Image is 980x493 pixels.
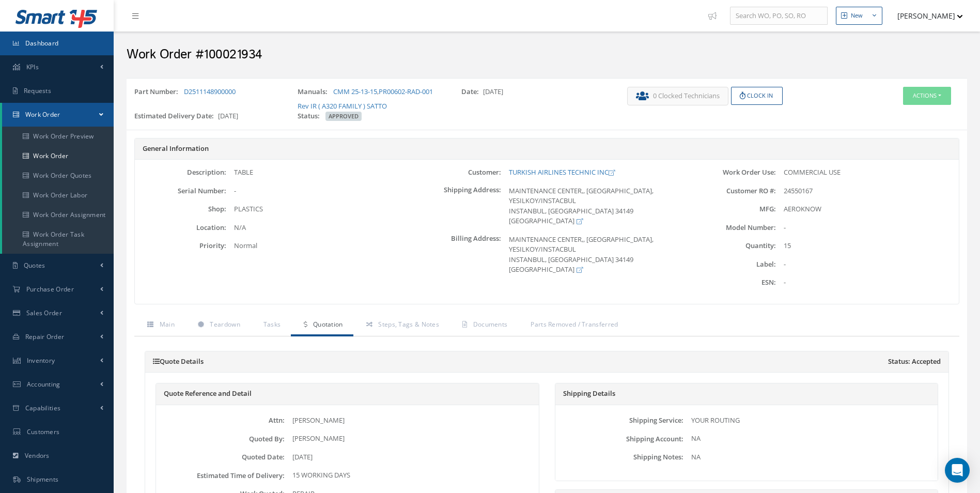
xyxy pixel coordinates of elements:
div: Normal [226,241,409,251]
label: Quantity: [684,242,775,250]
label: Shop: [135,205,226,213]
span: KPIs [26,63,39,71]
span: NA [691,434,701,443]
a: Work Order [2,103,114,127]
button: New [836,7,882,25]
a: Steps, Tags & Notes [353,315,449,336]
h5: General Information [143,145,951,153]
a: Quotation [291,315,353,336]
div: New [851,11,863,20]
div: 15 [776,241,959,251]
div: 15 WORKING DAYS [285,470,536,481]
h5: Quote Reference and Detail [164,390,531,398]
label: Quoted By: [159,435,285,443]
label: Part Number: [134,87,182,97]
div: - [776,278,959,288]
label: Status: [298,111,324,121]
h2: Work Order #100021934 [127,47,967,63]
div: [PERSON_NAME] [285,434,536,444]
span: Purchase Order [26,285,74,294]
span: Documents [473,320,508,329]
a: Tasks [251,315,291,336]
div: Open Intercom Messenger [945,458,970,483]
label: Shipping Account: [558,435,684,443]
span: Requests [24,86,51,95]
label: Work Order Use: [684,168,775,176]
a: PR00602-RAD-001 Rev IR ( A320 FAMILY ) SATTO [298,87,433,111]
div: [DATE] [285,452,536,463]
label: Manuals: [298,87,332,97]
label: Priority: [135,242,226,250]
span: 0 Clocked Technicians [653,91,720,101]
a: Main [134,315,185,336]
span: Status: Accepted [888,358,941,366]
span: Customers [27,427,60,436]
div: MAINTENANCE CENTER,, [GEOGRAPHIC_DATA], YESILKOY/INSTACBUL INSTANBUL, [GEOGRAPHIC_DATA] 34149 [GE... [501,186,684,226]
label: Estimated Delivery Date: [134,111,218,121]
label: Shipping Service: [558,417,684,424]
a: Parts Removed / Transferred [518,315,628,336]
a: Work Order Quotes [2,166,114,186]
button: Clock In [731,87,783,105]
button: 0 Clocked Technicians [627,87,728,105]
div: [DATE] [127,111,290,126]
span: Steps, Tags & Notes [378,320,439,329]
label: Customer: [410,168,501,176]
a: Documents [449,315,518,336]
h5: Shipping Details [563,390,930,398]
div: [PERSON_NAME] [285,415,536,426]
label: Quoted Date: [159,453,285,461]
div: COMMERCIAL USE [776,167,959,178]
span: Quotation [313,320,343,329]
label: MFG: [684,205,775,213]
span: Tasks [263,320,281,329]
span: Quotes [24,261,45,270]
span: Parts Removed / Transferred [531,320,618,329]
label: Billing Address: [410,235,501,275]
label: Shipping Notes: [558,453,684,461]
label: Attn: [159,417,285,424]
span: NA [691,452,701,461]
label: Serial Number: [135,187,226,195]
a: Work Order Labor [2,186,114,205]
button: Actions [903,87,951,105]
div: N/A [226,223,409,233]
span: Vendors [25,451,50,460]
button: [PERSON_NAME] [888,6,963,26]
label: Estimated Time of Delivery: [159,472,285,480]
span: Accounting [27,380,60,389]
label: Date: [461,87,483,97]
span: APPROVED [325,112,362,121]
div: PLASTICS [226,204,409,214]
label: ESN: [684,279,775,286]
label: Label: [684,260,775,268]
a: Work Order Preview [2,127,114,146]
span: Work Order [25,110,60,119]
a: Teardown [185,315,251,336]
label: Shipping Address: [410,186,501,226]
span: Inventory [27,356,55,365]
a: TURKISH AIRLINES TECHNIC INC [509,167,615,177]
span: Capabilities [25,404,61,412]
div: - [776,223,959,233]
span: Teardown [210,320,240,329]
label: Model Number: [684,224,775,232]
div: - [776,259,959,270]
span: Dashboard [25,39,59,48]
input: Search WO, PO, SO, RO [730,7,828,25]
a: Work Order Assignment [2,205,114,225]
span: Sales Order [26,309,62,317]
div: AEROKNOW [776,204,959,214]
a: Work Order [2,146,114,166]
div: TABLE [226,167,409,178]
a: CMM 25-13-15 [333,87,377,96]
label: Location: [135,224,226,232]
label: Description: [135,168,226,176]
label: Customer RO #: [684,187,775,195]
span: Shipments [27,475,59,484]
div: [DATE] [454,87,617,111]
span: - [234,186,236,195]
a: Quote Details [153,357,204,366]
div: MAINTENANCE CENTER,, [GEOGRAPHIC_DATA], YESILKOY/INSTACBUL INSTANBUL, [GEOGRAPHIC_DATA] 34149 [GE... [501,235,684,275]
span: Main [160,320,175,329]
